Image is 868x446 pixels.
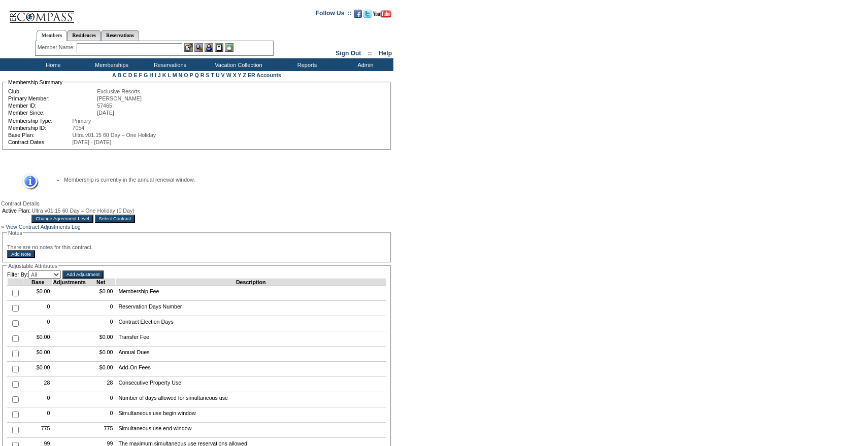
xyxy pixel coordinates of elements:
a: H [149,72,153,78]
a: K [162,72,166,78]
td: Add-On Fees [116,362,386,377]
a: Sign Out [336,50,361,57]
td: Membership ID: [8,125,72,131]
img: Compass Home [9,3,75,23]
input: Add Adjustment [62,270,104,279]
td: Adjustments [53,279,86,286]
a: L [168,72,171,78]
td: Number of days allowed for simultaneous use [116,392,386,407]
td: Reservation Days Number [116,301,386,316]
td: 0 [23,392,53,407]
a: D [128,72,132,78]
a: S [206,72,209,78]
a: Reservations [101,30,139,41]
a: P [190,72,193,78]
a: E [133,72,137,78]
td: 0 [86,407,115,423]
span: Exclusive Resorts [97,88,140,94]
td: Admin [335,58,393,71]
a: Z [243,72,246,78]
a: Become our fan on Facebook [354,13,362,19]
input: Select Contract [95,215,136,223]
td: $0.00 [23,347,53,362]
td: Primary Member: [8,95,96,101]
a: Q [194,72,198,78]
div: Contract Details [1,200,392,207]
a: J [158,72,161,78]
input: Add Note [7,250,35,258]
td: $0.00 [23,362,53,377]
td: $0.00 [23,286,53,301]
a: Subscribe to our YouTube Channel [373,13,391,19]
td: $0.00 [86,286,115,301]
img: Reservations [215,43,223,52]
td: Reservations [140,58,198,71]
a: B [117,72,121,78]
td: 28 [23,377,53,392]
a: F [139,72,142,78]
td: 0 [86,316,115,331]
a: U [216,72,220,78]
img: View [194,43,203,52]
span: [DATE] - [DATE] [73,139,112,145]
td: Membership Fee [116,286,386,301]
a: C [123,72,127,78]
span: [PERSON_NAME] [97,95,142,101]
a: W [226,72,231,78]
span: There are no notes for this contract. [7,244,93,250]
img: Information Message [16,174,39,190]
td: 0 [23,407,53,423]
img: b_edit.gif [184,43,193,52]
td: Consecutive Property Use [116,377,386,392]
a: Y [238,72,242,78]
td: Home [23,58,81,71]
td: Follow Us :: [316,9,352,21]
td: Contract Election Days [116,316,386,331]
td: $0.00 [23,331,53,347]
td: Simultaneous use end window [116,423,386,438]
div: Member Name: [38,43,77,52]
img: Subscribe to our YouTube Channel [373,10,391,18]
td: Simultaneous use begin window [116,407,386,423]
img: Follow us on Twitter [363,10,372,18]
img: Impersonate [205,43,213,52]
td: Active Plan: [2,208,30,214]
span: Primary [73,118,91,124]
img: Become our fan on Facebook [354,10,362,18]
td: Memberships [81,58,140,71]
legend: Membership Summary [7,79,63,85]
a: Residences [67,30,101,41]
a: M [173,72,177,78]
span: Ultra v01.15 60 Day – One Holiday (0 Day) [31,208,135,214]
span: 7054 [73,125,85,131]
td: Filter By: [7,270,61,279]
td: Reports [277,58,335,71]
li: Membership is currently in the annual renewal window. [64,177,376,183]
td: Annual Dues [116,347,386,362]
span: 57465 [97,102,112,109]
td: Transfer Fee [116,331,386,347]
td: 0 [23,316,53,331]
a: R [201,72,205,78]
td: $0.00 [86,362,115,377]
td: Contract Dates: [8,139,72,145]
a: N [179,72,183,78]
legend: Notes [7,230,23,236]
a: Help [379,50,392,57]
td: 0 [86,301,115,316]
img: b_calculator.gif [225,43,233,52]
a: » View Contract Adjustments Log [1,224,81,230]
td: Membership Type: [8,118,72,124]
td: 775 [23,423,53,438]
a: ER Accounts [248,72,281,78]
a: G [144,72,148,78]
td: 0 [23,301,53,316]
a: Follow us on Twitter [363,13,372,19]
a: A [112,72,116,78]
a: T [211,72,214,78]
a: Members [37,30,68,41]
a: V [221,72,225,78]
a: I [155,72,156,78]
td: $0.00 [86,331,115,347]
a: X [233,72,237,78]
